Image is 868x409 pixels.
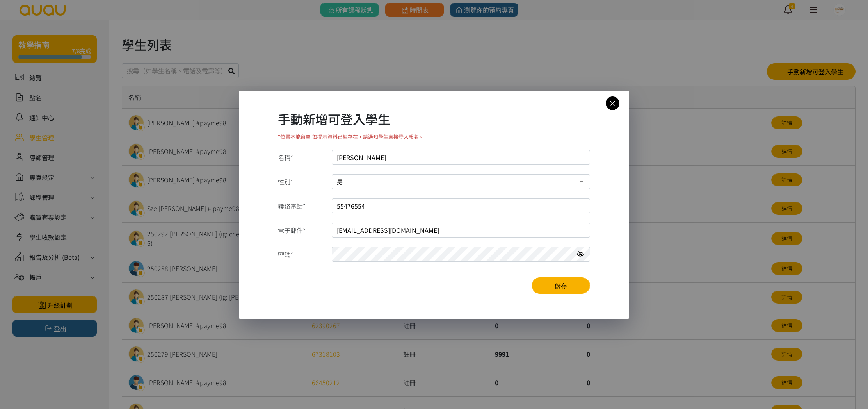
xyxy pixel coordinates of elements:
[532,277,590,294] button: 儲存
[278,201,306,211] label: 聯絡電話*
[278,109,590,128] h1: 手動新增可登入學生
[312,133,424,140] small: 如提示資料已經存在，請通知學生直接登入報名。
[278,133,311,140] small: *位置不能留空
[278,225,306,235] label: 電子郵件*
